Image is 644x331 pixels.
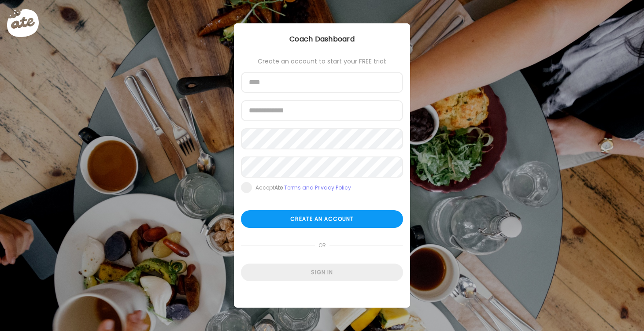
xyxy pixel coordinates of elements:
b: Ate [274,184,283,191]
div: Accept [255,184,351,191]
span: or [315,237,329,254]
div: Create an account [241,210,403,228]
div: Create an account to start your FREE trial: [241,58,403,65]
a: Terms and Privacy Policy [284,184,351,191]
div: Sign in [241,264,403,281]
div: Coach Dashboard [234,34,410,45]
